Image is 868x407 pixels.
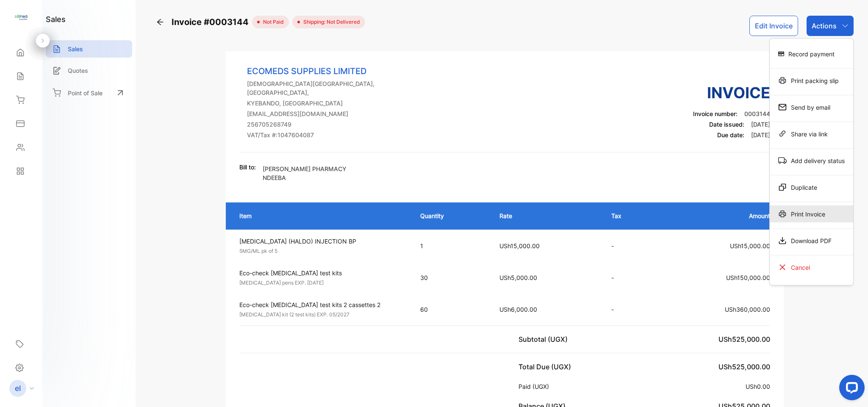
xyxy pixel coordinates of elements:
[247,65,410,78] p: ECOMEDS SUPPLIES LIMITED
[68,44,83,53] p: Sales
[239,279,405,287] p: [MEDICAL_DATA] pens EXP. [DATE]
[718,363,770,371] span: USh525,000.00
[770,99,853,116] div: Send by email
[247,109,410,118] p: [EMAIL_ADDRESS][DOMAIN_NAME]
[770,125,853,142] div: Share via link
[812,21,837,31] p: Actions
[68,66,88,75] p: Quotes
[15,383,21,394] p: el
[499,211,594,220] p: Rate
[46,14,66,25] h1: sales
[239,311,405,318] p: [MEDICAL_DATA] kit (2 test kits) EXP. 05/2027
[420,241,483,250] p: 1
[709,121,744,128] span: Date issued:
[239,237,405,246] p: [MEDICAL_DATA] (HALDO) INJECTION BP
[519,362,574,372] p: Total Due (UGX)
[519,334,571,344] p: Subtotal (UGX)
[611,273,647,282] p: -
[239,269,405,277] p: Eco-check [MEDICAL_DATA] test kits
[770,45,853,62] div: Record payment
[260,18,284,26] span: not paid
[770,205,853,222] div: Print Invoice
[46,40,132,58] a: Sales
[247,120,410,129] p: 256705268749
[718,335,770,343] span: USh525,000.00
[746,383,770,390] span: USh0.00
[770,259,853,276] div: Cancel
[46,62,132,79] a: Quotes
[770,179,853,196] div: Duplicate
[420,305,483,314] p: 60
[15,11,28,24] img: logo
[749,16,798,36] button: Edit Invoice
[499,242,540,249] span: USh15,000.00
[247,99,410,108] p: KYEBANDO, [GEOGRAPHIC_DATA]
[239,211,403,220] p: Item
[751,131,770,138] span: [DATE]
[744,110,770,117] span: 0003144
[420,211,483,220] p: Quantity
[247,79,410,97] p: [DEMOGRAPHIC_DATA][GEOGRAPHIC_DATA], [GEOGRAPHIC_DATA],
[239,163,256,172] p: Bill to:
[68,89,103,97] p: Point of Sale
[693,110,738,117] span: Invoice number:
[717,131,744,138] span: Due date:
[725,306,770,313] span: USh360,000.00
[664,211,771,220] p: Amount
[807,16,854,36] button: Actions
[832,371,868,407] iframe: LiveChat chat widget
[770,232,853,249] div: Download PDF
[300,18,360,26] span: Shipping: Not Delivered
[247,130,410,139] p: VAT/Tax #: 1047604087
[770,152,853,169] div: Add delivery status
[751,121,770,128] span: [DATE]
[730,242,770,249] span: USh15,000.00
[611,211,647,220] p: Tax
[420,273,483,282] p: 30
[519,382,552,391] p: Paid (UGX)
[172,16,252,28] span: Invoice #0003144
[693,81,770,104] h3: Invoice
[239,300,405,309] p: Eco-check [MEDICAL_DATA] test kits 2 cassettes 2
[726,274,770,281] span: USh150,000.00
[46,83,132,102] a: Point of Sale
[770,72,853,89] div: Print packing slip
[499,274,537,281] span: USh5,000.00
[239,247,405,255] p: 5MG/ML pk of 5
[499,306,537,313] span: USh6,000.00
[611,241,647,250] p: -
[263,164,360,182] p: [PERSON_NAME] PHARMACY NDEEBA
[611,305,647,314] p: -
